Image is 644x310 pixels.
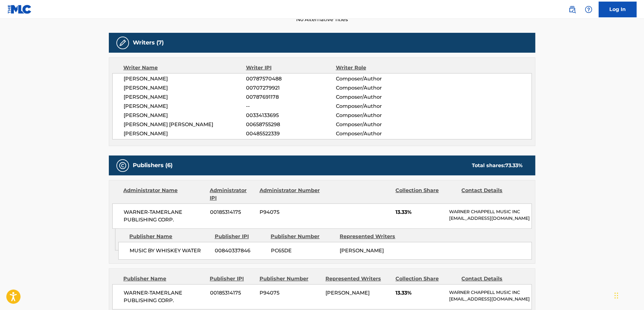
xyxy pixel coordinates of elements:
[461,275,523,283] div: Contact Details
[246,102,336,110] span: --
[336,102,417,110] span: Composer/Author
[599,2,636,17] a: Log In
[215,247,266,254] span: 00840337846
[246,93,336,101] span: 00787691178
[246,130,336,137] span: 00485522339
[336,93,417,101] span: Composer/Author
[461,187,523,202] div: Contact Details
[133,162,173,169] h5: Publishers (6)
[336,75,417,83] span: Composer/Author
[505,162,523,168] span: 73.33 %
[260,289,321,297] span: P94075
[449,215,531,222] p: [EMAIL_ADDRESS][DOMAIN_NAME]
[123,187,205,202] div: Administrator Name
[123,275,205,283] div: Publisher Name
[123,64,246,72] div: Writer Name
[395,208,444,216] span: 13.33%
[395,187,457,202] div: Collection Share
[124,289,205,304] span: WARNER-TAMERLANE PUBLISHING CORP.
[214,233,266,240] div: Publisher IPI
[246,64,336,72] div: Writer IPI
[271,247,335,254] span: PC65DE
[340,248,384,254] span: [PERSON_NAME]
[109,16,535,23] span: No Alternative Titles
[325,275,391,283] div: Represented Writers
[259,187,320,202] div: Administrator Number
[395,289,444,297] span: 13.33%
[325,290,370,296] span: [PERSON_NAME]
[568,6,576,13] img: search
[124,84,246,92] span: [PERSON_NAME]
[124,75,246,83] span: [PERSON_NAME]
[210,187,255,202] div: Administrator IPI
[340,233,404,240] div: Represented Writers
[246,75,336,83] span: 00787570488
[246,121,336,128] span: 00658755298
[612,280,644,310] iframe: Chat Widget
[124,130,246,137] span: [PERSON_NAME]
[130,247,210,254] span: MUSIC BY WHISKEY WATER
[246,112,336,119] span: 00334133695
[260,208,321,216] span: P94075
[449,296,531,302] p: [EMAIL_ADDRESS][DOMAIN_NAME]
[119,162,126,169] img: Publishers
[133,39,164,46] h5: Writers (7)
[449,289,531,296] p: WARNER CHAPPELL MUSIC INC
[210,275,255,283] div: Publisher IPI
[124,93,246,101] span: [PERSON_NAME]
[614,286,618,305] div: Drag
[336,121,417,128] span: Composer/Author
[8,5,32,14] img: MLC Logo
[246,84,336,92] span: 00707279921
[566,3,578,16] a: Public Search
[582,3,595,16] div: Help
[119,39,126,47] img: Writers
[395,275,457,283] div: Collection Share
[124,121,246,128] span: [PERSON_NAME] [PERSON_NAME]
[336,64,417,72] div: Writer Role
[129,233,210,240] div: Publisher Name
[124,208,205,224] span: WARNER-TAMERLANE PUBLISHING CORP.
[585,6,592,13] img: help
[124,102,246,110] span: [PERSON_NAME]
[449,208,531,215] p: WARNER CHAPPELL MUSIC INC
[336,112,417,119] span: Composer/Author
[472,162,523,169] div: Total shares:
[124,112,246,119] span: [PERSON_NAME]
[210,289,255,297] span: 00185314175
[336,84,417,92] span: Composer/Author
[259,275,320,283] div: Publisher Number
[336,130,417,137] span: Composer/Author
[210,208,255,216] span: 00185314175
[271,233,335,240] div: Publisher Number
